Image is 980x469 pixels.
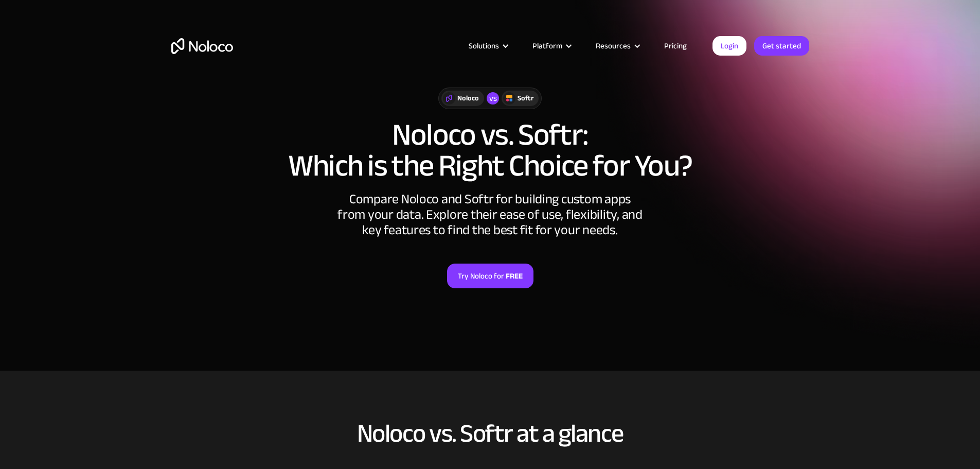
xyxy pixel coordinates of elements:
strong: FREE [506,269,523,283]
div: Solutions [456,39,520,53]
div: Platform [520,39,583,53]
div: Resources [583,39,651,53]
h1: Noloco vs. Softr: Which is the Right Choice for You? [171,119,809,181]
div: Softr [518,93,533,104]
div: vs [487,92,499,105]
div: Solutions [469,39,499,53]
div: Platform [532,39,562,53]
a: Get started [754,36,809,56]
a: Try Noloco forFREE [447,264,533,288]
h2: Noloco vs. Softr at a glance [171,420,809,447]
a: Pricing [651,39,700,53]
div: Resources [596,39,631,53]
a: home [171,38,233,54]
div: Noloco [457,93,479,104]
div: Compare Noloco and Softr for building custom apps from your data. Explore their ease of use, flex... [336,192,645,238]
a: Login [712,36,746,56]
